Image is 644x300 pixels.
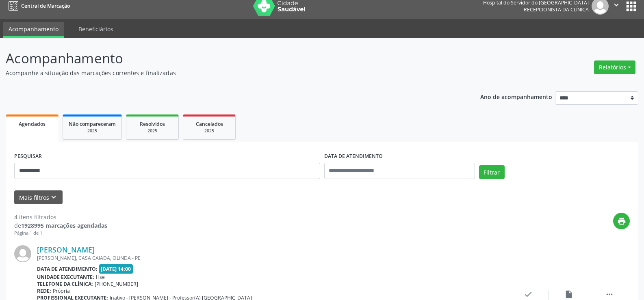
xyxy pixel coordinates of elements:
i:  [605,290,614,299]
span: Resolvidos [140,121,165,127]
span: Cancelados [196,121,223,127]
b: Unidade executante: [37,274,94,281]
b: Telefone da clínica: [37,281,93,287]
div: 2025 [69,128,116,134]
button: Relatórios [594,60,635,74]
div: 4 itens filtrados [14,213,107,221]
a: Acompanhamento [3,22,64,38]
img: img [14,245,31,262]
div: Página 1 de 1 [14,230,107,237]
label: DATA DE ATENDIMENTO [324,150,383,163]
i: keyboard_arrow_down [49,193,58,202]
b: Data de atendimento: [37,265,98,272]
button: print [613,213,630,229]
button: Filtrar [479,165,505,179]
span: Agendados [19,121,46,127]
label: PESQUISAR [14,150,42,163]
a: Beneficiários [73,22,119,36]
p: Acompanhe a situação das marcações correntes e finalizadas [6,69,449,77]
a: [PERSON_NAME] [37,245,95,254]
b: Rede: [37,287,51,294]
span: [PHONE_NUMBER] [95,281,138,287]
div: de [14,221,107,230]
p: Acompanhamento [6,48,449,69]
i: insert_drive_file [564,290,573,299]
div: 2025 [189,128,230,134]
span: Central de Marcação [21,2,70,9]
p: Ano de acompanhamento [480,91,552,101]
div: 2025 [132,128,173,134]
button: Mais filtroskeyboard_arrow_down [14,190,63,205]
i: check [524,290,533,299]
i:  [612,0,621,9]
span: Recepcionista da clínica [524,6,589,13]
div: [PERSON_NAME], CASA CAIADA, OLINDA - PE [37,255,508,261]
span: Hse [96,274,105,281]
i: print [617,217,626,226]
span: Não compareceram [69,121,116,127]
strong: 1928995 marcações agendadas [21,222,107,229]
span: [DATE] 14:00 [99,264,133,274]
span: Própria [53,287,70,294]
